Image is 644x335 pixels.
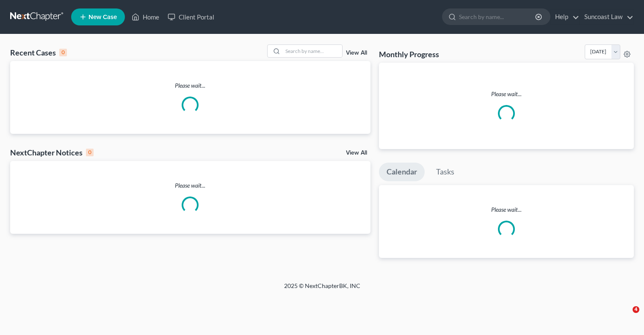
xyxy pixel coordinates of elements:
[81,282,564,297] div: 2025 © NextChapterBK, INC
[59,49,67,56] div: 0
[10,47,67,58] div: Recent Cases
[86,149,94,156] div: 0
[163,9,218,25] a: Client Portal
[346,50,367,56] a: View All
[379,163,425,181] a: Calendar
[428,163,462,181] a: Tasks
[633,306,639,313] span: 4
[551,9,579,25] a: Help
[346,150,367,156] a: View All
[459,9,536,25] input: Search by name...
[10,181,370,190] p: Please wait...
[10,81,370,90] p: Please wait...
[386,90,627,98] p: Please wait...
[88,14,117,20] span: New Case
[615,306,636,327] iframe: Intercom live chat
[10,147,94,158] div: NextChapter Notices
[379,49,439,59] h3: Monthly Progress
[283,45,342,57] input: Search by name...
[127,9,163,25] a: Home
[580,9,633,25] a: Suncoast Law
[379,205,634,214] p: Please wait...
